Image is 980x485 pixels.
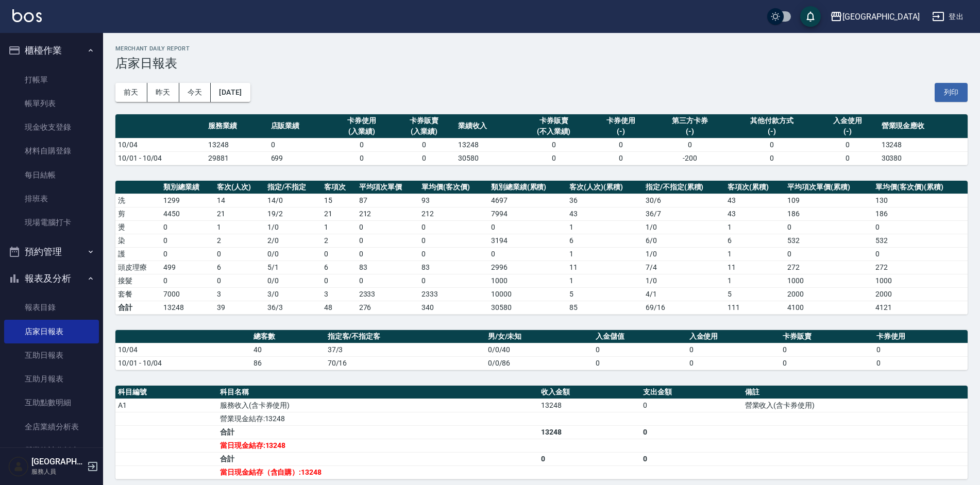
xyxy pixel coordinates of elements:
[115,45,968,52] h2: Merchant Daily Report
[357,287,419,301] td: 2333
[265,207,322,220] td: 19 / 2
[879,114,968,138] th: 營業現金應收
[265,247,322,261] td: 0 / 0
[357,194,419,207] td: 87
[161,287,214,301] td: 7000
[322,194,356,207] td: 15
[816,138,878,151] td: 0
[268,151,331,165] td: 699
[268,114,331,138] th: 店販業績
[785,220,873,234] td: 0
[115,56,968,71] h3: 店家日報表
[4,415,99,439] a: 全店業績分析表
[4,211,99,234] a: 現場電腦打卡
[419,301,488,314] td: 340
[640,425,742,439] td: 0
[161,301,214,314] td: 13248
[357,274,419,287] td: 0
[161,234,214,247] td: 0
[725,194,785,207] td: 43
[419,274,488,287] td: 0
[567,181,643,194] th: 客次(人次)(累積)
[488,287,567,301] td: 10000
[730,115,814,126] div: 其他付款方式
[873,247,968,261] td: 0
[31,457,84,467] h5: [GEOGRAPHIC_DATA]
[873,287,968,301] td: 2000
[217,412,538,425] td: 營業現金結存:13248
[725,207,785,220] td: 43
[357,301,419,314] td: 276
[251,330,325,343] th: 總客數
[654,115,725,126] div: 第三方卡券
[819,126,876,137] div: (-)
[214,247,265,261] td: 0
[725,234,785,247] td: 6
[874,343,968,356] td: 0
[640,399,742,412] td: 0
[816,151,878,165] td: 0
[567,207,643,220] td: 43
[161,207,214,220] td: 4450
[115,138,206,151] td: 10/04
[419,181,488,194] th: 單均價(客次價)
[640,386,742,399] th: 支出金額
[265,274,322,287] td: 0 / 0
[4,115,99,139] a: 現金收支登錄
[322,261,356,274] td: 6
[322,287,356,301] td: 3
[206,138,268,151] td: 13248
[265,261,322,274] td: 5 / 1
[652,138,728,151] td: 0
[322,274,356,287] td: 0
[214,220,265,234] td: 1
[265,181,322,194] th: 指定/不指定
[643,274,725,287] td: 1 / 0
[214,207,265,220] td: 21
[161,181,214,194] th: 類別總業績
[485,356,593,370] td: 0/0/86
[322,220,356,234] td: 1
[874,356,968,370] td: 0
[785,207,873,220] td: 186
[488,220,567,234] td: 0
[728,138,816,151] td: 0
[640,452,742,465] td: 0
[217,386,538,399] th: 科目名稱
[214,181,265,194] th: 客次(人次)
[179,83,211,102] button: 今天
[357,234,419,247] td: 0
[322,181,356,194] th: 客項次
[873,207,968,220] td: 186
[593,356,687,370] td: 0
[322,301,356,314] td: 48
[4,296,99,319] a: 報表目錄
[687,330,781,343] th: 入金使用
[115,343,251,356] td: 10/04
[115,181,968,315] table: a dense table
[115,151,206,165] td: 10/01 - 10/04
[115,247,161,261] td: 護
[115,83,147,102] button: 前天
[161,220,214,234] td: 0
[725,247,785,261] td: 1
[419,207,488,220] td: 212
[873,194,968,207] td: 130
[742,386,968,399] th: 備註
[419,287,488,301] td: 2333
[593,343,687,356] td: 0
[31,467,84,476] p: 服務人員
[785,274,873,287] td: 1000
[4,163,99,187] a: 每日結帳
[4,68,99,92] a: 打帳單
[725,301,785,314] td: 111
[819,115,876,126] div: 入金使用
[455,114,518,138] th: 業績收入
[4,391,99,414] a: 互助點數明細
[935,83,968,102] button: 列印
[4,320,99,343] a: 店家日報表
[785,181,873,194] th: 平均項次單價(累積)
[643,220,725,234] td: 1 / 0
[161,194,214,207] td: 1299
[567,247,643,261] td: 1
